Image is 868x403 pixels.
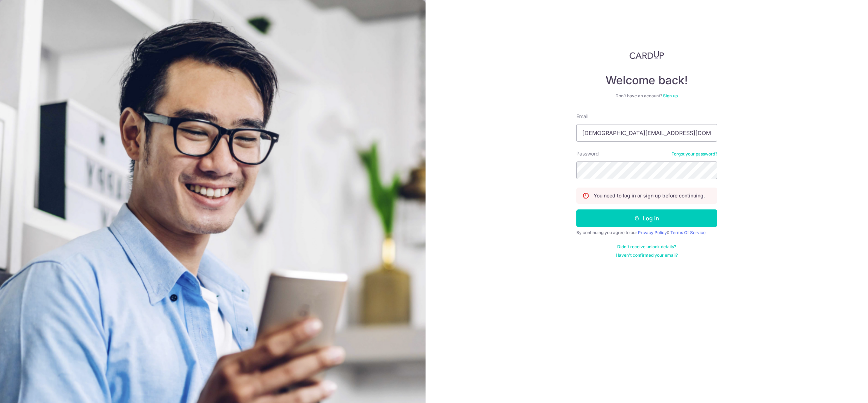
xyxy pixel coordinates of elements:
[594,192,705,199] p: You need to log in or sign up before continuing.
[670,230,706,235] a: Terms Of Service
[576,93,717,99] div: Don’t have an account?
[671,151,717,157] a: Forgot your password?
[638,230,667,235] a: Privacy Policy
[663,93,678,98] a: Sign up
[576,209,717,227] button: Log in
[576,113,588,120] label: Email
[630,51,664,59] img: CardUp Logo
[576,150,599,157] label: Password
[616,252,678,258] a: Haven't confirmed your email?
[576,230,717,236] div: By continuing you agree to our &
[576,124,717,142] input: Enter your Email
[576,73,717,87] h4: Welcome back!
[618,244,676,250] a: Didn't receive unlock details?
